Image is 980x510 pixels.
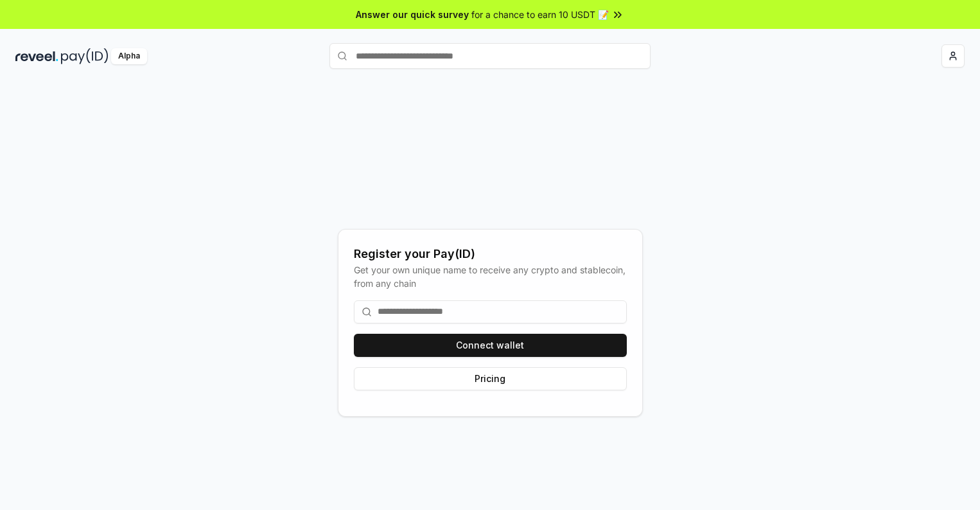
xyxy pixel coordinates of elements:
img: reveel_dark [15,48,58,64]
div: Get your own unique name to receive any crypto and stablecoin, from any chain [354,263,627,290]
span: Answer our quick survey [356,8,469,21]
span: for a chance to earn 10 USDT 📝 [471,8,609,21]
button: Pricing [354,367,627,390]
button: Connect wallet [354,334,627,357]
div: Register your Pay(ID) [354,245,627,263]
img: pay_id [61,48,109,64]
div: Alpha [111,48,147,64]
